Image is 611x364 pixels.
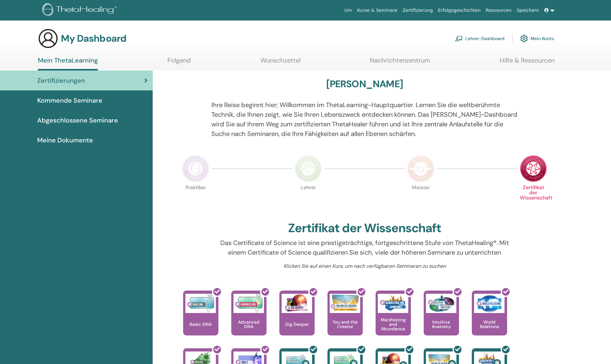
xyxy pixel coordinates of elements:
a: Ressourcen [483,4,514,16]
a: Advanced DNA Advanced DNA [231,291,267,348]
p: World Relations [472,320,507,329]
a: Folgend [167,56,191,69]
a: Basic DNA Basic DNA [183,291,218,348]
p: Klicken Sie auf einen Kurs, um nach verfügbaren Seminaren zu suchen [211,262,518,270]
h3: My Dashboard [61,33,126,44]
a: Dig Deeper Dig Deeper [279,291,315,348]
img: chalkboard-teacher.svg [455,36,463,41]
p: Manifesting and Abundance [376,317,411,331]
span: Abgeschlossene Seminare [37,115,118,125]
img: Manifesting and Abundance [378,294,408,313]
a: Nachrichtenzentrum [370,56,430,69]
img: logo.png [42,3,119,18]
p: Das Certificate of Science ist eine prestigeträchtige, fortgeschrittene Stufe von ThetaHealing®. ... [211,238,518,257]
p: Ihre Reise beginnt hier; Willkommen im ThetaLearning-Hauptquartier. Lernen Sie die weltberühmte T... [211,100,518,139]
a: Um [342,4,355,16]
a: Wunschzettel [260,56,301,69]
a: Lehrer-Dashboard [455,31,505,46]
p: Intuitive Anatomy [424,320,459,329]
img: Master [407,155,434,182]
span: Meine Dokumente [37,135,93,145]
img: Certificate of Science [520,155,547,182]
a: Kurse & Seminare [355,4,400,16]
a: Zertifizierung [400,4,435,16]
a: Speichern [514,4,542,16]
img: Advanced DNA [233,294,264,313]
a: Erfolgsgeschichten [435,4,483,16]
p: Zertifikat der Wissenschaft [520,185,547,212]
img: generic-user-icon.jpg [38,28,58,49]
a: You and the Creator You and the Creator [327,291,363,348]
p: Praktiker [182,185,209,212]
img: Intuitive Anatomy [426,294,456,313]
img: Instructor [295,155,322,182]
a: Hilfe & Ressourcen [500,56,555,69]
img: cog.svg [520,33,528,44]
a: World Relations World Relations [472,291,507,348]
p: Dig Deeper [283,322,311,326]
img: Basic DNA [185,294,216,313]
a: Intuitive Anatomy Intuitive Anatomy [424,291,459,348]
p: Lehrer [295,185,322,212]
span: Kommende Seminare [37,96,102,105]
p: Advanced DNA [231,320,267,329]
img: Practitioner [182,155,209,182]
span: Zertifizierungen [37,76,85,85]
h2: Zertifikat der Wissenschaft [288,221,441,236]
p: You and the Creator [327,320,363,329]
p: Meister [407,185,434,212]
img: World Relations [474,294,505,313]
img: You and the Creator [330,294,360,311]
a: Manifesting and Abundance Manifesting and Abundance [376,291,411,348]
h3: [PERSON_NAME] [326,78,403,90]
img: Dig Deeper [282,294,312,313]
a: Mein ThetaLearning [38,56,98,71]
a: Mein Konto [520,31,554,46]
